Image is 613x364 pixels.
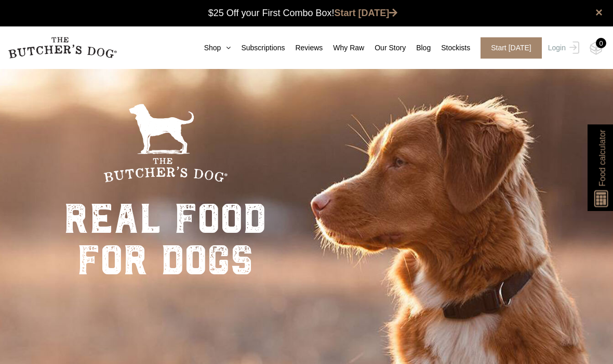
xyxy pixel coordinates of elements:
span: Food calculator [596,130,608,186]
a: Start [DATE] [470,37,545,59]
a: Subscriptions [231,43,285,53]
img: TBD_Cart-Empty.png [590,41,603,55]
a: Reviews [285,43,323,53]
a: close [595,6,603,19]
a: Login [545,37,579,59]
a: Start [DATE] [335,8,398,18]
a: Shop [194,43,231,53]
div: 0 [596,38,606,48]
div: real food for dogs [64,198,266,281]
a: Stockists [431,43,470,53]
a: Why Raw [323,43,364,53]
a: Our Story [364,43,406,53]
a: Blog [406,43,431,53]
span: Start [DATE] [481,37,542,59]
